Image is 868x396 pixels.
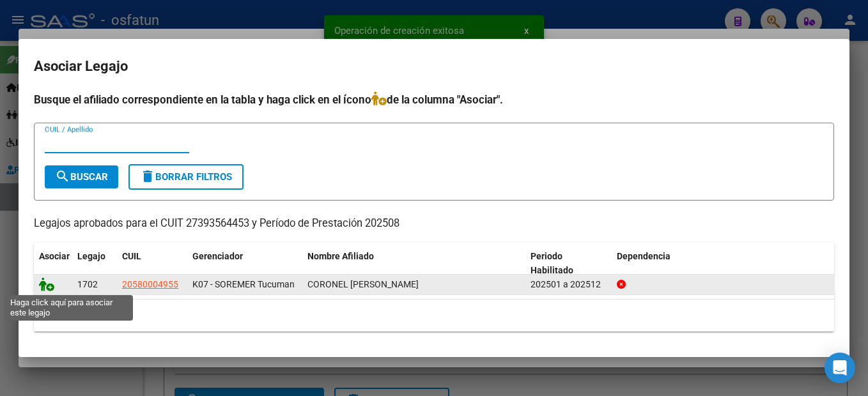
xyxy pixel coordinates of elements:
[55,169,70,184] mat-icon: search
[77,279,98,289] span: 1702
[55,171,108,183] span: Buscar
[117,243,187,285] datatable-header-cell: CUIL
[34,300,834,331] div: 1 registros
[122,251,141,261] span: CUIL
[307,279,419,289] span: CORONEL LIZANDRO VALENTIN
[39,251,70,261] span: Asociar
[34,54,834,79] h2: Asociar Legajo
[302,243,525,285] datatable-header-cell: Nombre Afiliado
[825,353,855,383] div: Open Intercom Messenger
[307,251,374,261] span: Nombre Afiliado
[72,243,117,285] datatable-header-cell: Legajo
[187,243,302,285] datatable-header-cell: Gerenciador
[617,251,670,261] span: Dependencia
[140,169,155,184] mat-icon: delete
[34,243,72,285] datatable-header-cell: Asociar
[34,91,834,108] h4: Busque el afiliado correspondiente en la tabla y haga click en el ícono de la columna "Asociar".
[531,277,607,292] div: 202501 a 202512
[531,251,573,276] span: Periodo Habilitado
[34,216,834,232] p: Legajos aprobados para el CUIT 27393564453 y Período de Prestación 202508
[525,243,612,285] datatable-header-cell: Periodo Habilitado
[45,165,118,188] button: Buscar
[77,251,105,261] span: Legajo
[192,251,243,261] span: Gerenciador
[192,279,295,289] span: K07 - SOREMER Tucuman
[122,279,178,289] span: 20580004955
[612,243,835,285] datatable-header-cell: Dependencia
[128,164,244,190] button: Borrar Filtros
[140,171,232,183] span: Borrar Filtros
